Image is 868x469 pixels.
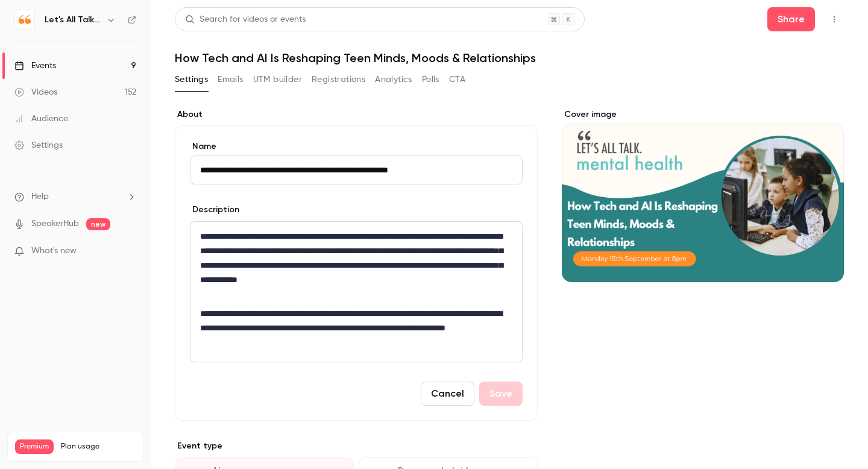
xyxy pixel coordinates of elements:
div: Search for videos or events [185,13,306,26]
button: Emails [218,70,243,89]
section: Cover image [562,109,844,282]
span: Premium [15,439,54,454]
a: SpeakerHub [31,218,79,230]
span: Plan usage [61,442,136,452]
li: help-dropdown-opener [14,190,136,203]
section: description [190,221,523,362]
button: UTM builder [253,70,302,89]
label: Cover image [562,109,844,121]
button: Settings [175,70,208,89]
div: Events [14,60,56,72]
div: Videos [14,86,57,98]
p: Event type [175,440,538,452]
h6: Let's All Talk Mental Health [45,14,101,26]
img: Let's All Talk Mental Health [15,10,34,30]
span: Help [31,190,49,203]
div: editor [190,222,522,362]
button: CTA [449,70,465,89]
iframe: Noticeable Trigger [122,246,136,257]
button: Registrations [312,70,365,89]
button: Cancel [421,382,474,406]
button: Analytics [375,70,412,89]
span: new [86,218,110,230]
button: Share [767,7,815,31]
span: What's new [31,245,77,257]
label: About [175,109,538,121]
div: Settings [14,139,63,151]
h1: How Tech and AI Is Reshaping Teen Minds, Moods & Relationships [175,51,844,65]
label: Name [190,140,523,153]
div: Audience [14,113,68,125]
button: Polls [422,70,439,89]
label: Description [190,204,239,216]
